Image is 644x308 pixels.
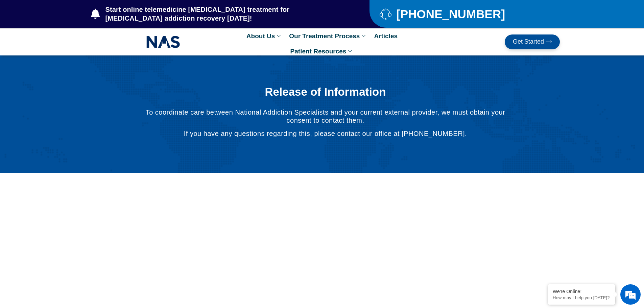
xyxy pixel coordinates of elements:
a: Patient Resources [287,44,357,59]
span: Start online telemedicine [MEDICAL_DATA] treatment for [MEDICAL_DATA] addiction recovery [DATE]! [104,5,343,23]
div: We're Online! [553,289,610,294]
a: Start online telemedicine [MEDICAL_DATA] treatment for [MEDICAL_DATA] addiction recovery [DATE]! [91,5,342,23]
span: [PHONE_NUMBER] [395,10,505,18]
p: To coordinate care between National Addiction Specialists and your current external provider, we ... [138,108,512,124]
a: Articles [371,28,401,44]
a: Our Treatment Process [286,28,371,44]
a: Get Started [505,34,560,49]
p: How may I help you today? [553,295,610,300]
h1: Release of Information [138,86,512,98]
span: Get Started [513,39,544,45]
p: If you have any questions regarding this, please contact our office at [PHONE_NUMBER]. [138,129,512,138]
a: [PHONE_NUMBER] [380,8,543,20]
img: NAS_email_signature-removebg-preview.png [146,34,180,50]
a: About Us [243,28,286,44]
